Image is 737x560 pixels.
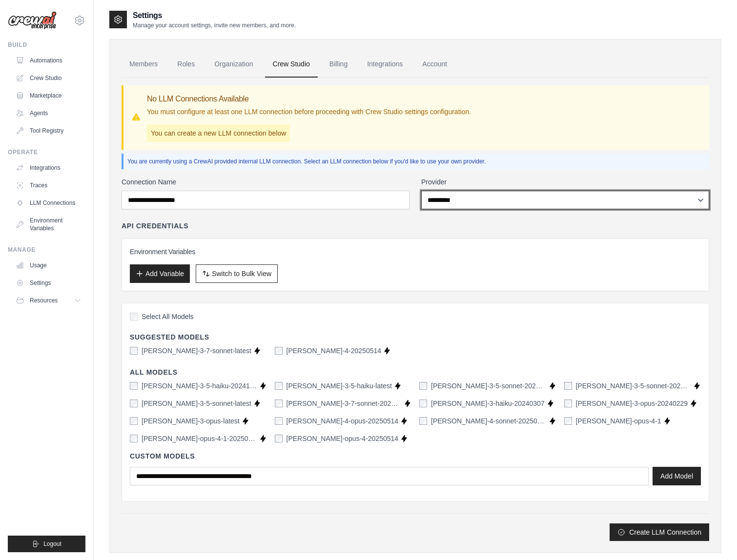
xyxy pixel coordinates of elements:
button: Add Variable [130,264,190,283]
h3: No LLM Connections Available [147,93,471,105]
label: claude-3-5-sonnet-20240620 [431,381,547,391]
p: You are currently using a CrewAI provided internal LLM connection. Select an LLM connection below... [127,158,705,165]
a: Account [414,51,455,78]
input: claude-3-5-sonnet-20241022 [564,382,572,390]
label: claude-3-haiku-20240307 [431,399,545,408]
label: claude-opus-4-1-20250805 [142,434,257,443]
h2: Settings [133,10,296,21]
label: Provider [421,177,709,187]
input: claude-opus-4-20250514 [275,435,283,442]
a: Agents [12,105,85,121]
p: You can create a new LLM connection below [147,124,290,142]
a: Billing [322,51,355,78]
button: Add Model [653,467,701,485]
input: claude-3-haiku-20240307 [419,400,427,407]
a: Usage [12,258,85,273]
div: Build [8,41,85,49]
div: Operate [8,148,85,156]
input: claude-3-opus-20240229 [564,400,572,407]
input: claude-3-opus-latest [130,417,138,425]
input: claude-3-7-sonnet-20250219 [275,400,283,407]
input: claude-3-5-sonnet-latest [130,400,138,407]
span: Switch to Bulk View [212,269,271,279]
button: Switch to Bulk View [196,264,278,283]
label: claude-3-5-sonnet-20241022 [576,381,692,391]
a: Traces [12,178,85,193]
input: claude-3-5-sonnet-20240620 [419,382,427,390]
p: Manage your account settings, invite new members, and more. [133,21,296,29]
a: Crew Studio [12,70,85,86]
a: Settings [12,275,85,291]
span: Resources [30,297,58,304]
label: claude-opus-4-20250514 [287,434,399,443]
input: claude-4-opus-20250514 [275,417,283,425]
img: Logo [8,11,57,30]
h4: API Credentials [122,221,188,231]
label: claude-opus-4-1 [576,416,661,426]
a: Integrations [12,160,85,176]
label: claude-4-opus-20250514 [287,416,399,426]
input: claude-3-5-haiku-20241022 [130,382,138,390]
a: Automations [12,53,85,68]
a: Organization [206,51,261,78]
a: Tool Registry [12,123,85,139]
span: Select All Models [142,312,194,321]
span: Logout [43,540,61,548]
label: claude-3-opus-latest [142,416,240,426]
h3: Environment Variables [130,247,701,257]
button: Logout [8,536,85,552]
label: claude-3-5-sonnet-latest [142,399,251,408]
input: claude-opus-4-1-20250805 [130,435,138,442]
label: claude-3-5-haiku-20241022 [142,381,257,391]
div: Manage [8,246,85,254]
div: Виджет чата [688,513,737,560]
label: claude-sonnet-4-20250514 [287,346,382,356]
a: LLM Connections [12,195,85,211]
h4: All Models [130,367,701,377]
h4: Custom Models [130,451,701,461]
label: claude-3-5-haiku-latest [287,381,392,391]
input: claude-sonnet-4-20250514 [275,347,283,355]
input: Select All Models [130,313,138,320]
label: claude-3-opus-20240229 [576,399,688,408]
a: Marketplace [12,88,85,103]
input: claude-3-7-sonnet-latest [130,347,138,355]
a: Crew Studio [265,51,318,78]
p: You must configure at least one LLM connection before proceeding with Crew Studio settings config... [147,107,471,117]
label: claude-3-7-sonnet-latest [142,346,251,356]
button: Resources [12,293,85,308]
a: Members [122,51,165,78]
label: Connection Name [122,177,409,187]
a: Roles [169,51,203,78]
iframe: Chat Widget [688,513,737,560]
h4: Suggested Models [130,332,701,342]
a: Environment Variables [12,213,85,236]
input: claude-opus-4-1 [564,417,572,425]
a: Integrations [359,51,410,78]
input: claude-4-sonnet-20250514 [419,417,427,425]
label: claude-3-7-sonnet-20250219 [287,399,402,408]
button: Create LLM Connection [610,523,709,541]
input: claude-3-5-haiku-latest [275,382,283,390]
label: claude-4-sonnet-20250514 [431,416,547,426]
